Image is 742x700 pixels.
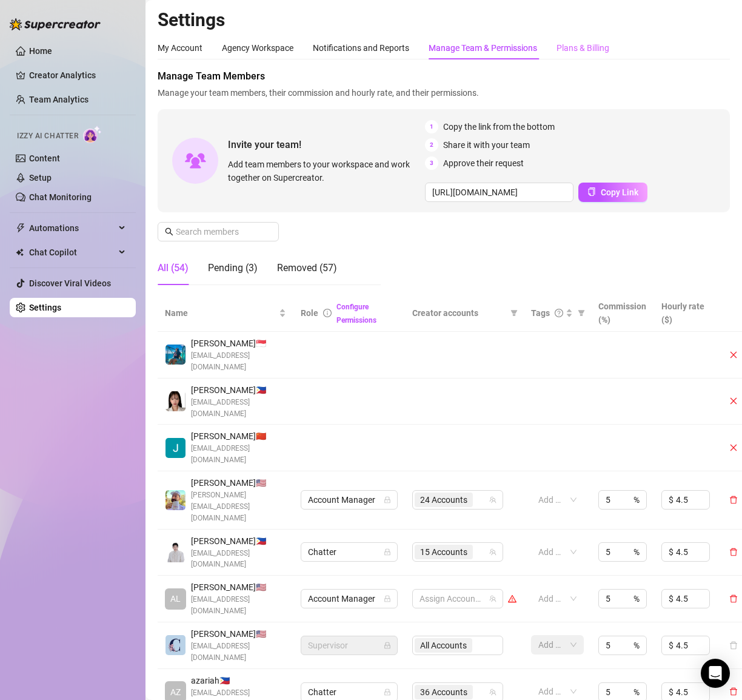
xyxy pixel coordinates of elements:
th: Commission (%) [591,295,654,332]
span: filter [510,309,518,317]
span: close [729,397,738,405]
span: team [489,688,496,696]
span: 3 [425,156,438,170]
span: Copy Link [601,187,638,197]
span: delete [729,594,738,603]
span: AL [170,592,181,605]
img: Anne Margarett Rodriguez [165,391,185,411]
span: [PERSON_NAME] 🇵🇭 [191,534,286,548]
span: 36 Accounts [415,685,473,699]
div: All (54) [158,261,189,275]
img: Caylie Clarke [165,635,185,655]
span: lock [384,688,391,696]
span: lock [384,548,391,556]
img: AI Chatter [83,126,102,143]
div: Manage Team & Permissions [429,41,537,55]
span: info-circle [323,309,332,317]
span: 24 Accounts [420,493,467,506]
span: [PERSON_NAME] 🇸🇬 [191,337,286,350]
div: Agency Workspace [222,41,293,55]
a: Setup [29,173,52,183]
span: 15 Accounts [415,545,473,559]
img: Paul Andrei Casupanan [165,542,185,562]
span: lock [384,642,391,649]
span: question-circle [555,309,563,317]
span: 24 Accounts [415,493,473,507]
span: Creator accounts [412,306,506,320]
span: [PERSON_NAME] 🇺🇸 [191,476,286,490]
input: Search members [176,225,262,238]
span: delete [729,496,738,504]
span: team [489,595,496,602]
span: Copy the link from the bottom [443,120,555,133]
span: 1 [425,120,438,133]
span: [EMAIL_ADDRESS][DOMAIN_NAME] [191,397,286,420]
a: Content [29,153,60,163]
span: Manage Team Members [158,69,730,84]
span: [EMAIL_ADDRESS][DOMAIN_NAME] [191,594,286,617]
div: Removed (57) [277,261,337,275]
div: Notifications and Reports [313,41,409,55]
span: [EMAIL_ADDRESS][DOMAIN_NAME] [191,443,286,466]
span: 15 Accounts [420,545,467,559]
div: Pending (3) [208,261,258,275]
span: team [489,548,496,556]
span: Approve their request [443,156,524,170]
a: Configure Permissions [336,303,376,325]
span: Manage your team members, their commission and hourly rate, and their permissions. [158,86,730,99]
span: [EMAIL_ADDRESS][DOMAIN_NAME] [191,548,286,571]
span: AZ [170,685,181,699]
span: search [165,227,173,236]
span: lock [384,496,391,503]
span: warning [508,594,516,603]
span: Automations [29,218,115,238]
a: Discover Viral Videos [29,278,111,288]
span: Name [165,306,276,320]
a: Home [29,46,52,56]
img: logo-BBDzfeDw.svg [10,18,101,30]
span: team [489,496,496,503]
span: [EMAIL_ADDRESS][DOMAIN_NAME] [191,350,286,373]
span: close [729,443,738,452]
span: Share it with your team [443,138,530,152]
img: Haydee Joy Gentiles [165,345,185,365]
span: filter [508,304,520,322]
button: Copy Link [578,183,647,202]
span: [EMAIL_ADDRESS][DOMAIN_NAME] [191,641,286,664]
span: Add team members to your workspace and work together on Supercreator. [228,158,420,184]
span: copy [587,187,596,196]
span: Chatter [308,543,390,561]
span: 2 [425,138,438,152]
span: Invite your team! [228,137,425,152]
span: [PERSON_NAME] 🇺🇸 [191,581,286,594]
h2: Settings [158,8,730,32]
span: [PERSON_NAME] 🇨🇳 [191,429,286,443]
span: [PERSON_NAME][EMAIL_ADDRESS][DOMAIN_NAME] [191,490,286,524]
a: Team Analytics [29,95,89,104]
span: Tags [531,306,550,320]
a: Chat Monitoring [29,192,92,202]
span: filter [575,304,587,322]
span: Chat Copilot [29,243,115,262]
span: close [729,351,738,359]
span: [PERSON_NAME] 🇵🇭 [191,383,286,397]
span: Izzy AI Chatter [17,130,78,142]
span: delete [729,687,738,696]
span: Role [301,308,318,318]
img: John Paul Carampatana [165,438,185,458]
span: Account Manager [308,590,390,608]
span: delete [729,548,738,556]
div: Open Intercom Messenger [701,659,730,688]
span: azariah 🇵🇭 [191,674,286,687]
span: lock [384,595,391,602]
span: 36 Accounts [420,685,467,699]
span: [PERSON_NAME] 🇺🇸 [191,627,286,641]
div: Plans & Billing [556,41,609,55]
img: Chat Copilot [16,248,24,257]
span: thunderbolt [16,223,25,233]
img: Evan Gillis [165,490,185,510]
span: Account Manager [308,491,390,509]
div: My Account [158,41,202,55]
a: Creator Analytics [29,66,126,85]
span: filter [578,309,585,317]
